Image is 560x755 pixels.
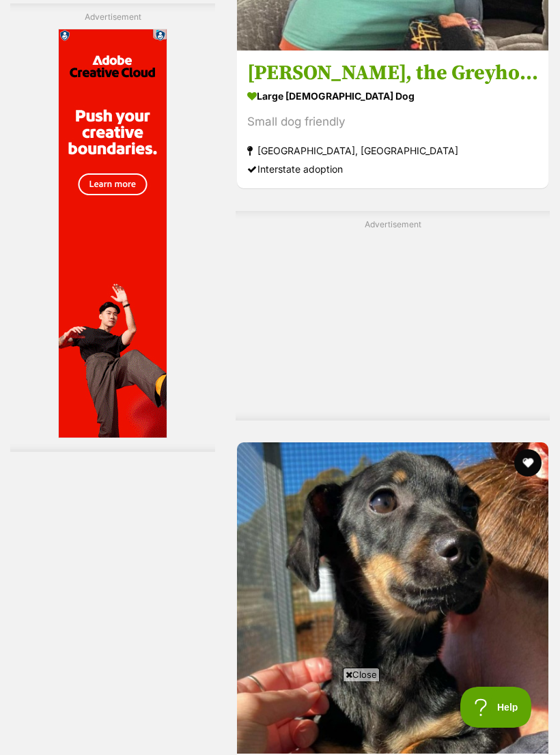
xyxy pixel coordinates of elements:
span: Close [343,668,380,681]
iframe: Advertisement [31,687,529,748]
div: Advertisement [236,211,550,421]
strong: large [DEMOGRAPHIC_DATA] Dog [247,87,538,106]
iframe: Advertisement [283,236,502,407]
a: [PERSON_NAME], the Greyhound large [DEMOGRAPHIC_DATA] Dog Small dog friendly [GEOGRAPHIC_DATA], [... [237,51,548,189]
iframe: Advertisement [58,29,167,438]
button: favourite [514,449,542,476]
div: Advertisement [10,3,215,452]
div: Small dog friendly [247,113,538,132]
strong: [GEOGRAPHIC_DATA], [GEOGRAPHIC_DATA] [247,142,538,160]
img: Teddy - Dachshund Dog [237,442,548,754]
div: Interstate adoption [247,160,538,179]
h3: [PERSON_NAME], the Greyhound [247,61,538,87]
iframe: Help Scout Beacon - Open [460,687,533,728]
